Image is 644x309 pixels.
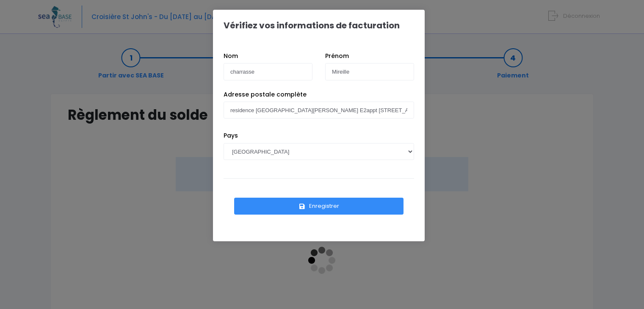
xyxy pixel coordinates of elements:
button: Enregistrer [234,198,404,215]
label: Pays [224,131,238,140]
label: Adresse postale complète [224,90,307,99]
h1: Vérifiez vos informations de facturation [224,20,400,30]
label: Nom [224,52,238,61]
label: Prénom [325,52,349,61]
